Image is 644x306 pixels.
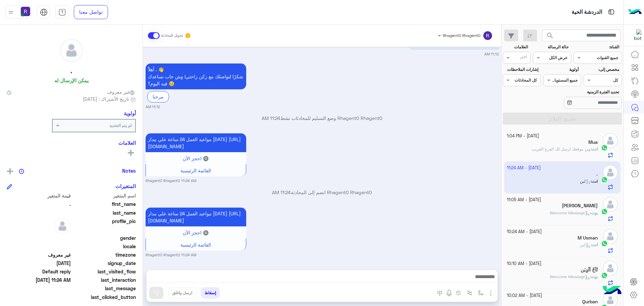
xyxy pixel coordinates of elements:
span: gender [72,234,136,242]
button: ارسل واغلق [168,287,196,299]
span: null [7,285,71,292]
h6: المتغيرات [115,183,136,189]
img: add [7,168,13,174]
img: hulul-logo.png [600,279,624,303]
p: 14/10/2025, 11:24 AM [146,208,246,226]
a: tab [55,5,69,19]
button: search [542,30,558,44]
img: create order [456,290,461,296]
img: Trigger scenario [467,290,472,296]
h6: يمكن الإرسال له [54,77,89,83]
small: 11:12 AM [146,104,160,110]
span: null [7,234,71,242]
span: timezone [72,251,136,258]
span: غير معروف [7,251,71,258]
span: last_name [72,209,136,216]
img: send voice note [445,289,453,297]
small: [DATE] - 10:02 AM [507,293,542,299]
span: locale [72,243,136,250]
label: القناة: [575,44,620,50]
span: Rhagent0 Rhagent0 [443,33,480,38]
img: defaultAdmin.png [603,197,618,212]
img: tab [607,8,615,16]
span: last_visited_flow [72,268,136,275]
h5: M Usman [578,235,598,241]
span: 2025-10-14T08:12:37.071Z [7,260,71,267]
button: Trigger scenario [464,287,475,298]
span: 11:24 AM [262,115,280,121]
button: select flow [475,287,486,298]
button: create order [453,287,464,298]
h5: تٌآجّ آلَدٍيَنِ [581,267,598,273]
b: : [591,242,598,247]
span: Welcome Message [550,210,590,215]
span: 11:24 AM [272,189,291,195]
img: notes [19,169,24,174]
img: defaultAdmin.png [54,218,71,234]
img: userImage [21,7,30,16]
img: defaultAdmin.png [60,39,83,62]
img: send attachment [487,289,495,297]
img: send message [153,290,160,296]
div: مرحبا [147,91,169,102]
h6: Notes [122,168,136,174]
span: 🔘 احجز الآن [183,156,209,161]
h5: Mua [588,139,598,145]
img: WhatsApp [601,208,608,215]
p: Rhagent0 Rhagent0 وضع التسليم للمحادثات نشط [146,115,499,122]
span: 🔘 احجز الآن [183,230,209,235]
span: signup_date [72,260,136,267]
small: [DATE] - 11:05 AM [507,197,541,203]
span: انت [592,146,598,151]
img: WhatsApp [601,144,608,151]
span: تاريخ الأشتراك : [DATE] [83,95,129,102]
label: العلامات [503,44,528,50]
span: Default reply [7,268,71,275]
label: إشارات الملاحظات [503,67,538,73]
small: Rhagent0 Rhagent0 11:24 AM [146,252,196,258]
small: [DATE] - 10:10 AM [507,261,541,267]
span: غير معروف [107,88,136,95]
span: القائمة الرئيسية [180,168,211,173]
img: WhatsApp [601,240,608,247]
label: تحديد الفترة الزمنية [544,89,619,95]
h6: أولوية [124,110,136,116]
h5: Qurban [582,299,598,305]
span: قيمة المتغير [7,192,71,199]
span: . [7,201,71,208]
button: تطبيق الفلاتر [503,113,622,125]
span: last_clicked_button [72,294,136,301]
img: Logo [628,5,642,19]
b: : [591,146,598,151]
h5: عبدر رحمان [562,203,598,209]
span: لبن [580,242,591,247]
span: مواعيد العمل 24 ساعة علي مدار [DATE] [URL][DOMAIN_NAME] [148,211,241,223]
span: null [7,294,71,301]
span: last_interaction [72,276,136,283]
img: defaultAdmin.png [603,229,618,244]
label: مخصص إلى: [585,67,619,73]
label: أولوية [544,67,579,73]
span: search [546,32,554,40]
img: WhatsApp [601,272,608,279]
span: last_message [72,285,136,292]
img: make a call [437,291,442,296]
span: اسم المتغير [72,192,136,199]
b: لم يتم التحديد [109,123,132,128]
b: : [590,210,598,215]
p: الدردشة الحية [572,8,602,17]
label: حالة الرسالة [534,44,569,50]
img: tab [40,8,48,16]
small: Rhagent0 Rhagent0 11:24 AM [146,178,196,183]
h5: . [70,67,72,75]
img: defaultAdmin.png [603,133,618,148]
small: [DATE] - 1:04 PM [507,133,539,139]
img: defaultAdmin.png [603,261,618,276]
span: بوت [591,274,598,279]
p: Rhagent0 Rhagent0 انضم إلى المحادثة [146,189,499,196]
span: null [7,243,71,250]
small: تحويل المحادثة [161,33,183,38]
img: 322853014244696 [630,29,642,41]
img: tab [58,8,66,16]
span: القائمة الرئيسية [180,242,211,248]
